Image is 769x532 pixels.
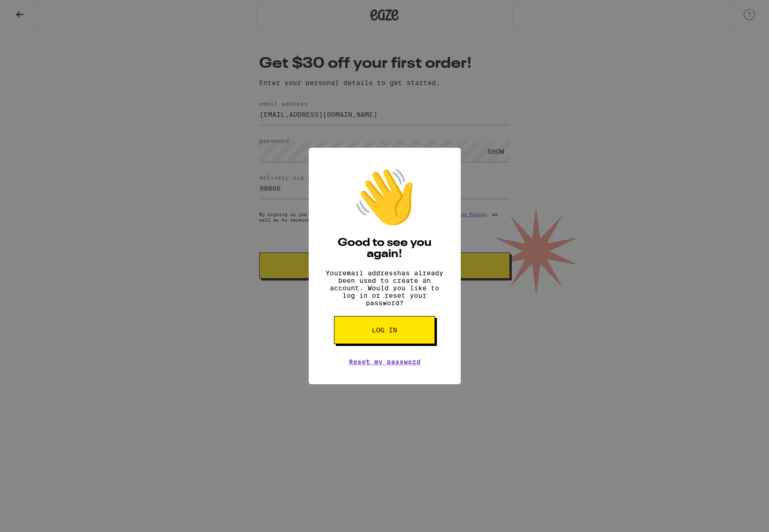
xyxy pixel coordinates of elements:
[349,358,421,366] a: Reset my password
[372,327,397,333] span: Log in
[334,316,435,344] button: Log in
[6,7,67,14] span: Hi. Need any help?
[323,237,447,260] h2: Good to see you again!
[352,166,417,228] div: 👋
[323,269,447,307] p: Your email address has already been used to create an account. Would you like to log in or reset ...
